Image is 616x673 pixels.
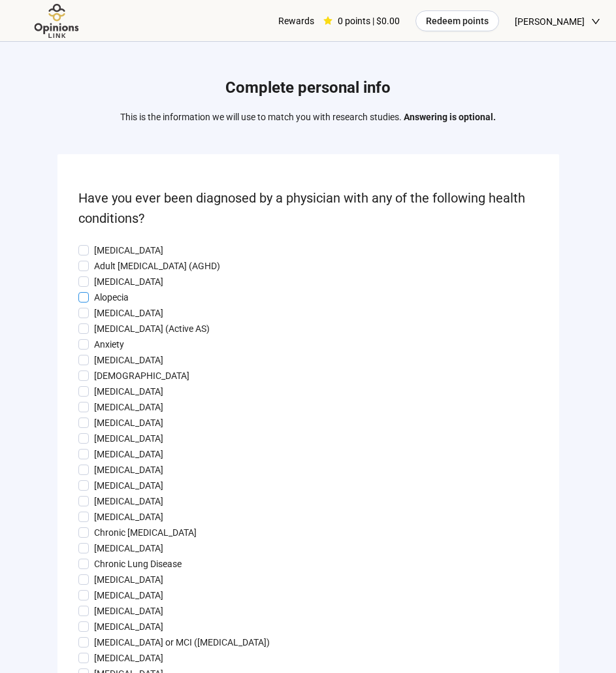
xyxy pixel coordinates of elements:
[94,416,163,430] p: [MEDICAL_DATA]
[94,651,163,665] p: [MEDICAL_DATA]
[94,604,163,618] p: [MEDICAL_DATA]
[404,112,496,122] strong: Answering is optional.
[94,510,163,524] p: [MEDICAL_DATA]
[94,525,197,540] p: Chronic [MEDICAL_DATA]
[94,400,163,414] p: [MEDICAL_DATA]
[94,243,163,257] p: [MEDICAL_DATA]
[94,572,163,587] p: [MEDICAL_DATA]
[94,494,163,508] p: [MEDICAL_DATA]
[94,306,163,320] p: [MEDICAL_DATA]
[323,16,332,25] span: star
[94,369,189,383] p: [DEMOGRAPHIC_DATA]
[94,541,163,555] p: [MEDICAL_DATA]
[120,110,496,124] p: This is the information we will use to match you with research studies.
[94,384,163,399] p: [MEDICAL_DATA]
[94,259,220,273] p: Adult [MEDICAL_DATA] (AGHD)
[94,321,210,336] p: [MEDICAL_DATA] (Active AS)
[94,478,163,493] p: [MEDICAL_DATA]
[120,76,496,101] h1: Complete personal info
[515,1,585,42] span: [PERSON_NAME]
[94,337,124,352] p: Anxiety
[94,274,163,289] p: [MEDICAL_DATA]
[94,431,163,446] p: [MEDICAL_DATA]
[426,14,489,28] span: Redeem points
[94,353,163,367] p: [MEDICAL_DATA]
[94,447,163,461] p: [MEDICAL_DATA]
[94,557,182,571] p: Chronic Lung Disease
[591,17,600,26] span: down
[94,588,163,602] p: [MEDICAL_DATA]
[94,619,163,634] p: [MEDICAL_DATA]
[94,290,129,304] p: Alopecia
[94,463,163,477] p: [MEDICAL_DATA]
[94,635,270,649] p: [MEDICAL_DATA] or MCI ([MEDICAL_DATA])
[415,10,499,31] button: Redeem points
[78,188,538,229] p: Have you ever been diagnosed by a physician with any of the following health conditions?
